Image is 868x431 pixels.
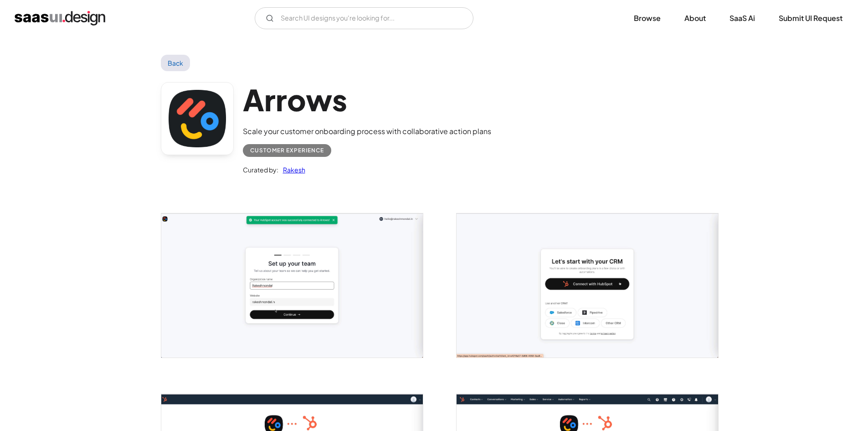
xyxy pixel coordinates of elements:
h1: Arrows [243,82,491,117]
div: Curated by: [243,164,278,175]
a: open lightbox [161,213,423,358]
form: Email Form [255,7,473,29]
a: Submit UI Request [768,8,853,28]
input: Search UI designs you're looking for... [255,7,473,29]
a: Back [161,55,190,71]
img: 64f9dd7c6766502a844a9806_Arrows%20to%20setup%20team.jpg [161,213,423,358]
a: home [15,11,105,26]
a: SaaS Ai [719,8,766,28]
div: Customer Experience [250,145,324,156]
a: open lightbox [457,213,718,358]
a: Rakesh [278,164,305,175]
a: Browse [623,8,672,28]
div: Scale your customer onboarding process with collaborative action plans [243,126,491,137]
img: 64f9dd7ca8cacdb44c97fec5_Arrows%20to%20Login.jpg [457,213,718,358]
a: About [673,8,717,28]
